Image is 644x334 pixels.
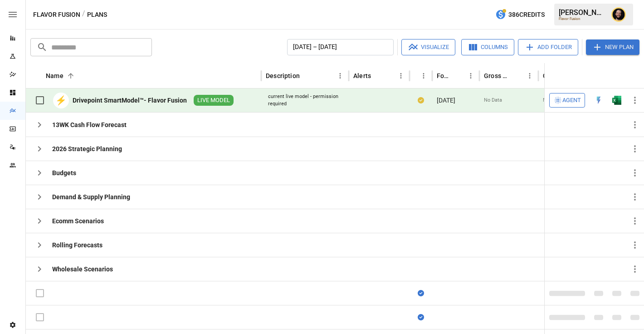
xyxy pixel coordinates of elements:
div: Demand & Supply Planning [52,192,130,201]
div: [DATE] [432,88,479,113]
span: No Data [543,97,561,104]
img: quick-edit-flash.b8aec18c.svg [594,96,603,105]
button: Forecast start column menu [464,69,477,82]
div: Gross Margin [484,72,510,79]
button: Gross Margin column menu [523,69,536,82]
div: 13WK Cash Flow Forecast [52,120,127,129]
button: Sort [372,69,385,82]
div: Open in Excel [612,96,621,105]
div: Alerts [353,72,371,79]
div: Flavor Fusion [559,17,606,21]
span: 386 Credits [508,9,545,20]
div: Name [46,72,63,79]
div: Drivepoint SmartModel™- Flavor Fusion [73,96,187,105]
div: Your plan has changes in Excel that are not reflected in the Drivepoint Data Warehouse, select "S... [418,96,424,105]
button: Status column menu [417,69,430,82]
div: [PERSON_NAME] [559,8,606,17]
button: Ciaran Nugent [606,2,631,27]
button: New Plan [586,39,639,55]
span: No Data [484,97,502,104]
div: Wholesale Scenarios [52,265,113,274]
button: Visualize [401,39,455,55]
button: Add Folder [518,39,578,55]
img: excel-icon.76473adf.svg [612,96,621,105]
div: current live model - permission required [268,93,342,107]
div: Forecast start [437,72,451,79]
div: 2026 Strategic Planning [52,144,122,153]
div: Cash [543,72,558,79]
button: Sort [64,69,77,82]
div: Open in Quick Edit [594,96,603,105]
div: Rolling Forecasts [52,241,102,250]
span: LIVE MODEL [194,96,234,105]
img: Ciaran Nugent [611,7,626,22]
button: Description column menu [334,69,346,82]
button: Sort [511,69,523,82]
button: Sort [410,69,423,82]
button: Columns [461,39,514,55]
button: 386Credits [492,6,548,23]
div: Description [266,72,300,79]
span: Agent [562,95,581,106]
div: Sync complete [418,313,424,322]
div: Ecomm Scenarios [52,216,104,226]
div: ⚡ [53,93,69,108]
button: Sort [301,69,313,82]
button: Flavor Fusion [33,9,80,20]
div: / [82,9,85,20]
button: Sort [631,69,644,82]
button: Sort [452,69,464,82]
div: Budgets [52,168,76,177]
button: Alerts column menu [395,69,407,82]
button: [DATE] – [DATE] [287,39,394,55]
div: Sync complete [418,289,424,298]
button: Agent [549,93,585,108]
